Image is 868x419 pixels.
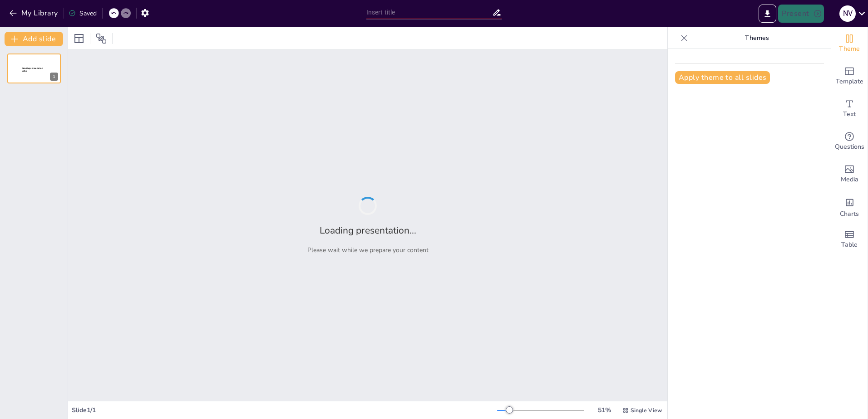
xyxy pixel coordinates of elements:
span: Questions [835,142,864,152]
p: Please wait while we prepare your content [307,246,429,254]
span: Position [96,33,107,44]
button: Apply theme to all slides [675,71,770,84]
button: My Library [7,6,62,20]
span: Theme [839,44,860,54]
span: Charts [840,209,859,219]
input: Insert title [366,6,493,19]
h2: Loading presentation... [320,224,416,237]
div: Add charts and graphs [831,190,868,223]
p: Themes [691,27,822,49]
button: Present [778,5,824,23]
span: Single View [631,407,662,414]
button: Export to PowerPoint [759,5,776,23]
button: Add slide [5,32,63,46]
span: Text [843,109,856,119]
div: Saved [69,9,97,18]
div: Add images, graphics, shapes or video [831,158,868,190]
div: 51 % [593,406,615,414]
div: Change the overall theme [831,27,868,60]
span: Template [836,77,863,87]
div: Layout [72,31,86,46]
div: 1 [50,73,58,81]
span: Media [841,175,858,185]
button: N V [839,5,856,23]
div: Slide 1 / 1 [72,406,497,414]
div: N V [839,5,856,22]
div: Add ready made slides [831,60,868,93]
span: Table [841,240,858,250]
div: Sendsteps presentation editor1 [7,54,61,83]
div: Add a table [831,223,868,256]
span: Sendsteps presentation editor [22,67,43,72]
div: Add text boxes [831,93,868,125]
div: Get real-time input from your audience [831,125,868,158]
